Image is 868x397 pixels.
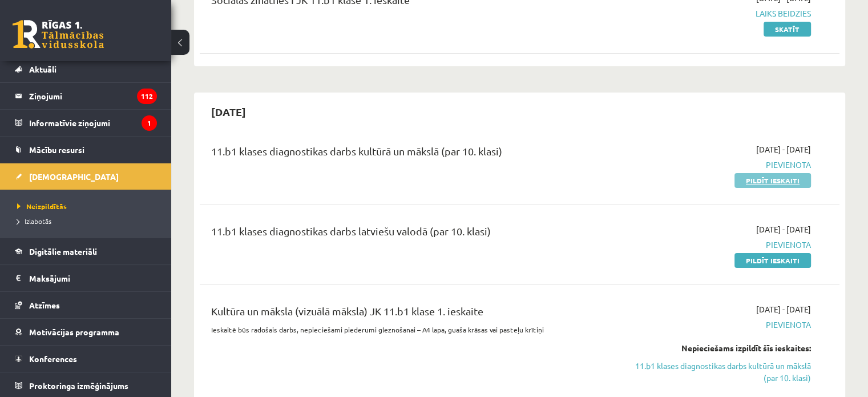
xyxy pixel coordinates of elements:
[29,110,157,136] legend: Informatīvie ziņojumi
[142,115,157,131] i: 1
[29,265,157,291] legend: Maksājumi
[29,145,84,155] span: Mācību resursi
[734,173,811,188] a: Pildīt ieskaiti
[29,380,128,391] span: Proktoringa izmēģinājums
[211,143,605,165] div: 11.b1 klases diagnostikas darbs kultūrā un mākslā (par 10. klasi)
[623,342,811,354] div: Nepieciešams izpildīt šīs ieskaites:
[756,223,811,235] span: [DATE] - [DATE]
[756,143,811,155] span: [DATE] - [DATE]
[15,265,157,291] a: Maksājumi
[623,239,811,251] span: Pievienota
[734,253,811,268] a: Pildīt ieskaiti
[137,89,157,104] i: 112
[211,324,605,335] p: Ieskaitē būs radošais darbs, nepieciešami piederumi gleznošanai – A4 lapa, guaša krāsas vai paste...
[623,7,811,19] span: Laiks beidzies
[29,171,119,182] span: [DEMOGRAPHIC_DATA]
[17,216,51,226] span: Izlabotās
[15,83,157,109] a: Ziņojumi112
[13,20,104,49] a: Rīgas 1. Tālmācības vidusskola
[17,202,67,211] span: Neizpildītās
[623,159,811,171] span: Pievienota
[211,223,605,244] div: 11.b1 klases diagnostikas darbs latviešu valodā (par 10. klasi)
[15,346,157,372] a: Konferences
[17,216,160,226] a: Izlabotās
[764,22,811,37] a: Skatīt
[15,137,157,163] a: Mācību resursi
[17,201,160,211] a: Neizpildītās
[29,300,60,310] span: Atzīmes
[29,327,119,337] span: Motivācijas programma
[15,163,157,190] a: [DEMOGRAPHIC_DATA]
[200,98,257,125] h2: [DATE]
[29,83,157,109] legend: Ziņojumi
[15,56,157,82] a: Aktuāli
[29,64,56,74] span: Aktuāli
[623,360,811,384] a: 11.b1 klases diagnostikas darbs kultūrā un mākslā (par 10. klasi)
[211,303,605,324] div: Kultūra un māksla (vizuālā māksla) JK 11.b1 klase 1. ieskaite
[29,354,77,364] span: Konferences
[15,110,157,136] a: Informatīvie ziņojumi1
[15,319,157,345] a: Motivācijas programma
[29,246,97,256] span: Digitālie materiāli
[15,238,157,264] a: Digitālie materiāli
[15,292,157,318] a: Atzīmes
[756,303,811,315] span: [DATE] - [DATE]
[623,319,811,331] span: Pievienota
